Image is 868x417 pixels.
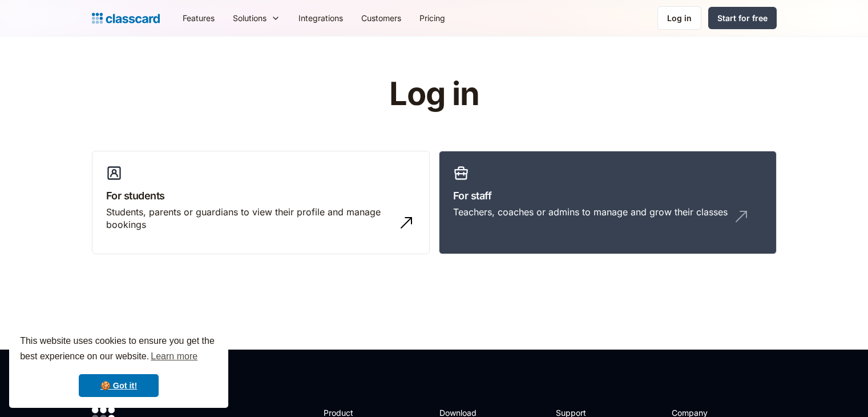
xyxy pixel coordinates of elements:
a: dismiss cookie message [79,374,159,397]
a: learn more about cookies [149,348,199,365]
a: For staffTeachers, coaches or admins to manage and grow their classes [439,151,777,255]
h3: For staff [453,188,762,203]
a: Logo [92,10,160,26]
div: Students, parents or guardians to view their profile and manage bookings [106,206,393,231]
a: For studentsStudents, parents or guardians to view their profile and manage bookings [92,151,430,255]
a: Features [173,5,224,31]
div: Start for free [717,12,768,24]
div: Solutions [233,12,267,24]
h1: Log in [253,77,615,112]
h3: For students [106,188,415,203]
a: Integrations [289,5,352,31]
div: cookieconsent [9,323,228,408]
a: Customers [352,5,410,31]
a: Log in [657,6,701,30]
div: Solutions [224,5,289,31]
a: Start for free [708,7,777,29]
span: This website uses cookies to ensure you get the best experience on our website. [20,334,217,365]
div: Log in [667,12,692,24]
a: Pricing [410,5,454,31]
div: Teachers, coaches or admins to manage and grow their classes [453,206,728,218]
